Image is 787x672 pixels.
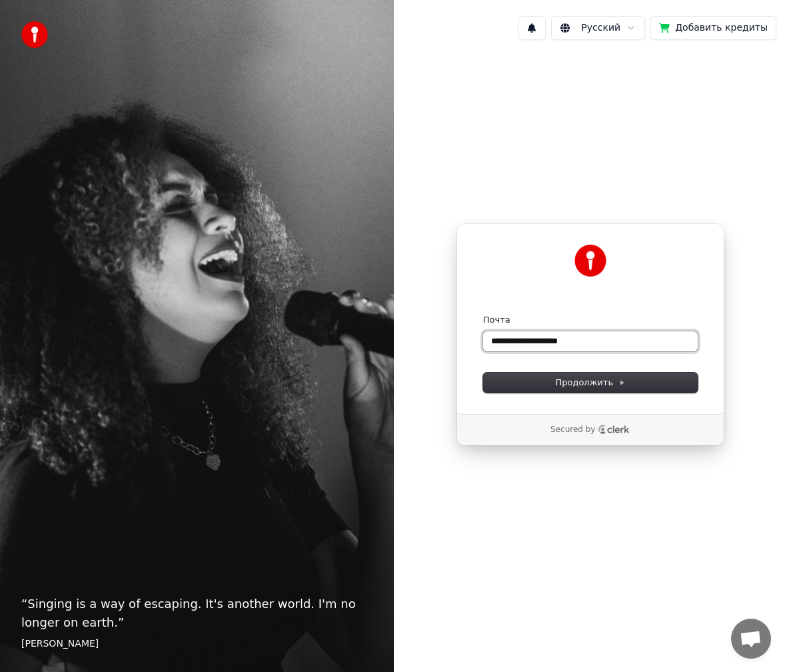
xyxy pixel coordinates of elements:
[574,245,606,277] img: Youka
[483,373,698,393] button: Продолжить
[731,619,771,659] a: Открытый чат
[21,595,373,632] p: “ Singing is a way of escaping. It's another world. I'm no longer on earth. ”
[21,21,48,48] img: youka
[550,425,595,435] p: Secured by
[650,16,776,40] button: Добавить кредиты
[483,314,510,326] label: Почта
[598,425,630,434] a: Clerk logo
[555,377,625,389] span: Продолжить
[21,637,373,651] footer: [PERSON_NAME]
